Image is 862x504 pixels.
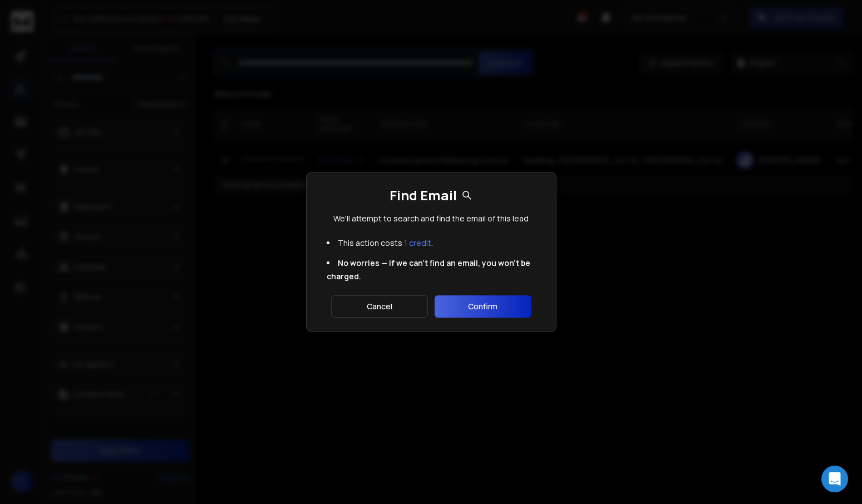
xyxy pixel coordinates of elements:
button: Cancel [331,295,428,318]
li: No worries — if we can't find an email, you won't be charged. [320,253,543,286]
p: We'll attempt to search and find the email of this lead [333,213,529,224]
span: 1 credit [404,238,431,248]
button: Confirm [435,295,531,318]
h1: Find Email [390,186,472,204]
div: Open Intercom Messenger [821,466,848,492]
li: This action costs . [320,233,543,253]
